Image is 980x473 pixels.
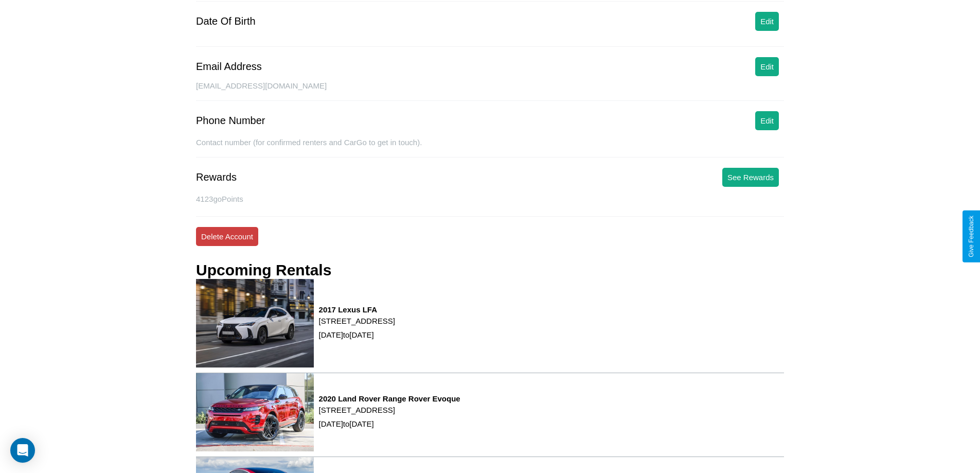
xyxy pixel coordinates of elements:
[196,61,262,73] div: Email Address
[196,279,314,367] img: rental
[196,171,237,183] div: Rewards
[968,216,975,257] div: Give Feedback
[196,15,256,27] div: Date Of Birth
[319,328,395,342] p: [DATE] to [DATE]
[755,111,779,130] button: Edit
[319,314,395,328] p: [STREET_ADDRESS]
[319,403,460,417] p: [STREET_ADDRESS]
[196,138,784,157] div: Contact number (for confirmed renters and CarGo to get in touch).
[755,57,779,76] button: Edit
[196,81,784,101] div: [EMAIL_ADDRESS][DOMAIN_NAME]
[722,168,779,187] button: See Rewards
[196,261,331,279] h3: Upcoming Rentals
[196,373,314,452] img: rental
[319,305,395,314] h3: 2017 Lexus LFA
[755,12,779,31] button: Edit
[10,438,35,463] div: Open Intercom Messenger
[196,115,265,127] div: Phone Number
[319,394,460,403] h3: 2020 Land Rover Range Rover Evoque
[319,417,460,431] p: [DATE] to [DATE]
[196,192,784,206] p: 4123 goPoints
[196,227,258,246] button: Delete Account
